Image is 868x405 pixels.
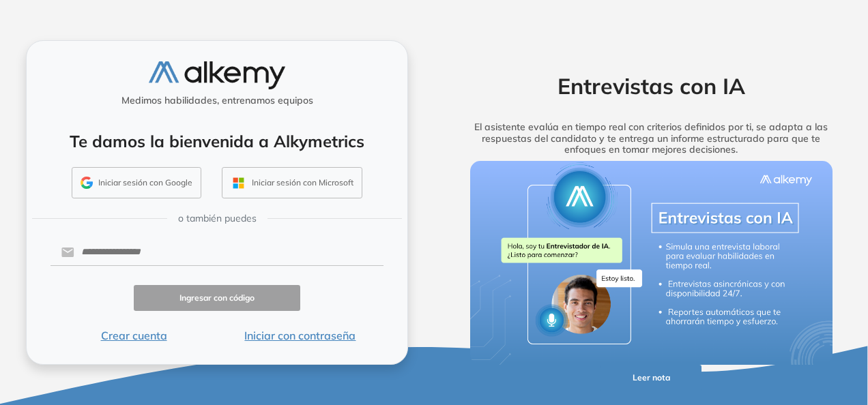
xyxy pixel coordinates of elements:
h5: Medimos habilidades, entrenamos equipos [32,95,402,106]
button: Leer nota [601,365,701,391]
button: Iniciar sesión con Google [72,167,201,198]
h5: El asistente evalúa en tiempo real con criterios definidos por ti, se adapta a las respuestas del... [450,121,852,155]
img: logo-alkemy [149,61,285,89]
button: Crear cuenta [50,327,217,344]
img: img-more-info [470,161,833,365]
iframe: Chat Widget [622,247,868,405]
span: o también puedes [178,211,257,226]
button: Iniciar con contraseña [217,327,384,344]
button: Iniciar sesión con Microsoft [222,167,362,198]
h2: Entrevistas con IA [450,73,852,99]
img: OUTLOOK_ICON [231,175,246,191]
button: Ingresar con código [134,285,300,312]
img: GMAIL_ICON [81,177,93,189]
div: Widget de chat [622,247,868,405]
h4: Te damos la bienvenida a Alkymetrics [44,132,390,151]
